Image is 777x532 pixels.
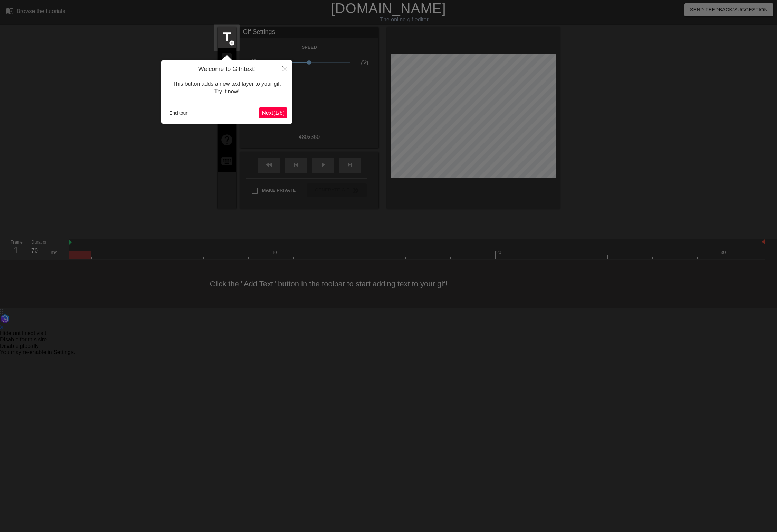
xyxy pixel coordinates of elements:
button: End tour [166,108,190,118]
h4: Welcome to Gifntext! [166,66,287,73]
button: Close [277,60,292,76]
div: This button adds a new text layer to your gif. Try it now! [166,73,287,103]
span: Next ( 1 / 6 ) [262,110,285,116]
button: Next [259,107,287,118]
